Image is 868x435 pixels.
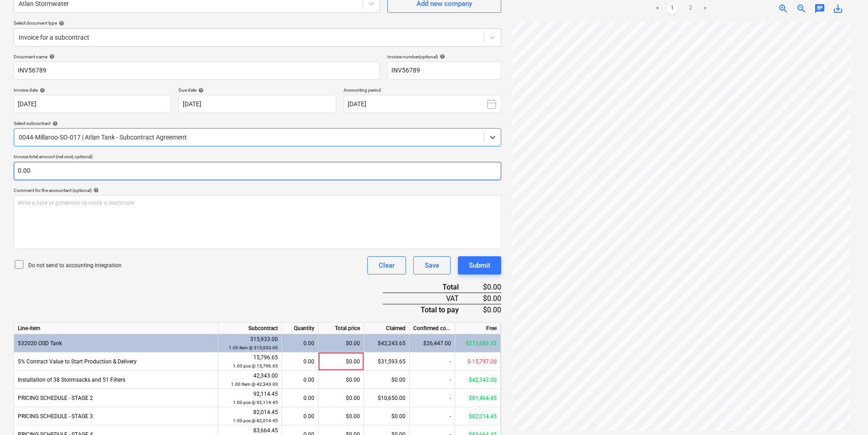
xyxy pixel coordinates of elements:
[413,256,451,274] button: Save
[778,3,789,14] span: zoom_in
[286,334,314,352] div: 0.00
[344,95,501,113] button: [DATE]
[318,334,364,352] div: $0.00
[410,323,455,334] div: Confirmed costs
[699,3,710,14] a: Next page
[455,323,501,334] div: Free
[383,293,474,304] div: VAT
[286,407,314,425] div: 0.00
[196,88,204,93] span: help
[229,345,278,350] small: 1.00 item @ 315,933.00
[425,259,439,271] div: Save
[222,353,278,370] div: 15,796.65
[14,62,380,80] input: Document name
[410,352,455,371] div: -
[18,340,62,347] span: 532020 OSD Tank
[179,95,336,113] input: Due date not specified
[387,62,501,80] input: Invoice number
[685,3,696,14] a: Page 2
[222,408,278,425] div: 82,014.45
[14,20,501,26] div: Select document type
[367,256,406,274] button: Clear
[282,323,318,334] div: Quantity
[18,413,93,419] span: PRICING SCHEDULE - STAGE 3
[92,187,99,193] span: help
[832,3,843,14] span: save_alt
[410,389,455,407] div: -
[14,120,501,126] div: Select subcontract
[14,187,501,193] div: Comment for the accountant (optional)
[344,87,501,95] p: Accounting period
[233,418,278,423] small: 1.00 pcs @ 82,014.45
[383,304,474,315] div: Total to pay
[286,352,314,371] div: 0.00
[473,282,501,293] div: $0.00
[318,352,364,371] div: $0.00
[364,352,410,371] div: $31,593.65
[318,389,364,407] div: $0.00
[318,371,364,389] div: $0.00
[28,262,122,269] p: Do not send to accounting integration
[379,259,395,271] div: Clear
[438,54,445,59] span: help
[57,21,64,26] span: help
[814,3,825,14] span: chat
[233,363,278,368] small: 1.00 pcs @ 15,796.65
[455,389,501,407] div: $81,464.45
[455,352,501,371] div: $-15,797.00
[18,358,137,365] span: 5% Contract Value to Start Production & Delivery
[38,88,45,93] span: help
[364,323,410,334] div: Claimed
[222,390,278,407] div: 92,114.45
[667,3,678,14] a: Page 1 is your current page
[318,323,364,334] div: Total price
[18,377,125,383] span: Installation of 38 Stormsacks and 51 Filters
[796,3,807,14] span: zoom_out
[364,334,410,352] div: $42,243.65
[14,323,218,334] div: Line-item
[652,3,663,14] a: Previous page
[179,87,336,93] div: Due date
[14,154,501,161] p: Invoice total amount (net cost, optional)
[364,407,410,425] div: $0.00
[222,335,278,352] div: 315,933.00
[387,54,501,60] div: Invoice number (optional)
[231,382,278,387] small: 1.00 Item @ 42,343.00
[14,87,171,93] div: Invoice date
[218,323,282,334] div: Subcontract
[364,389,410,407] div: $10,650.00
[233,400,278,405] small: 1.00 pcs @ 92,114.45
[383,282,474,293] div: Total
[410,334,455,352] div: $26,447.00
[14,162,501,180] input: Invoice total amount (net cost, optional)
[222,372,278,388] div: 42,343.00
[469,259,490,271] div: Submit
[458,256,501,274] button: Submit
[455,407,501,425] div: $82,014.45
[14,54,380,60] div: Document name
[455,371,501,389] div: $42,343.00
[318,407,364,425] div: $0.00
[410,407,455,425] div: -
[18,395,93,401] span: PRICING SCHEDULE - STAGE 2
[47,54,55,59] span: help
[410,371,455,389] div: -
[455,334,501,352] div: $273,689.35
[286,389,314,407] div: 0.00
[364,371,410,389] div: $0.00
[286,371,314,389] div: 0.00
[14,95,171,113] input: Invoice date not specified
[473,293,501,304] div: $0.00
[473,304,501,315] div: $0.00
[51,121,58,126] span: help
